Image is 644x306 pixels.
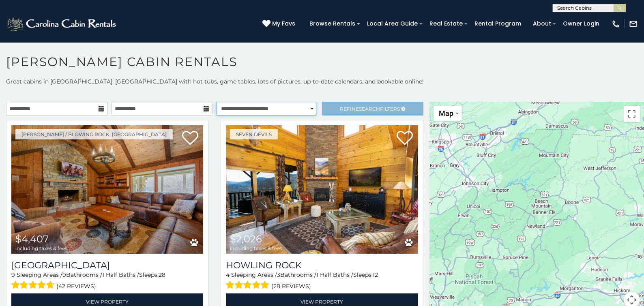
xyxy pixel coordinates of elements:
a: [PERSON_NAME] / Blowing Rock, [GEOGRAPHIC_DATA] [15,129,173,139]
span: (42 reviews) [57,281,97,291]
a: My Favs [262,19,297,28]
a: Add to favorites [397,130,413,147]
span: including taxes & fees [230,246,282,251]
a: Seven Devils [230,129,278,139]
a: Browse Rentals [305,17,359,30]
a: Owner Login [559,17,603,30]
a: Local Area Guide [363,17,422,30]
span: 3 [277,271,280,278]
a: Add to favorites [182,130,198,147]
span: Map [439,109,454,118]
a: Howling Rock [226,260,418,271]
img: mail-regular-white.png [629,19,638,28]
a: Real Estate [425,17,467,30]
a: RefineSearchFilters [322,102,423,116]
span: 9 [62,271,66,278]
div: Sleeping Areas / Bathrooms / Sleeps: [226,271,418,291]
img: White-1-2.png [6,16,118,32]
span: 12 [373,271,378,278]
img: phone-regular-white.png [612,19,620,28]
span: $4,407 [15,233,49,245]
span: $2,026 [230,233,262,245]
span: 9 [11,271,15,278]
span: (28 reviews) [271,281,311,291]
span: including taxes & fees [15,246,67,251]
img: Appalachian Mountain Lodge [11,125,203,254]
button: Toggle fullscreen view [624,106,640,122]
span: 4 [226,271,230,278]
span: 28 [159,271,165,278]
button: Change map style [434,106,462,121]
div: Sleeping Areas / Bathrooms / Sleeps: [11,271,203,291]
a: [GEOGRAPHIC_DATA] [11,260,203,271]
span: My Favs [272,19,295,28]
h3: Appalachian Mountain Lodge [11,260,203,271]
img: Howling Rock [226,125,418,254]
span: 1 Half Baths / [102,271,139,278]
a: Howling Rock $2,026 including taxes & fees [226,125,418,254]
a: Appalachian Mountain Lodge $4,407 including taxes & fees [11,125,203,254]
a: About [529,17,555,30]
span: 1 Half Baths / [316,271,353,278]
a: Rental Program [470,17,525,30]
span: Search [359,106,380,112]
span: Refine Filters [340,106,400,112]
